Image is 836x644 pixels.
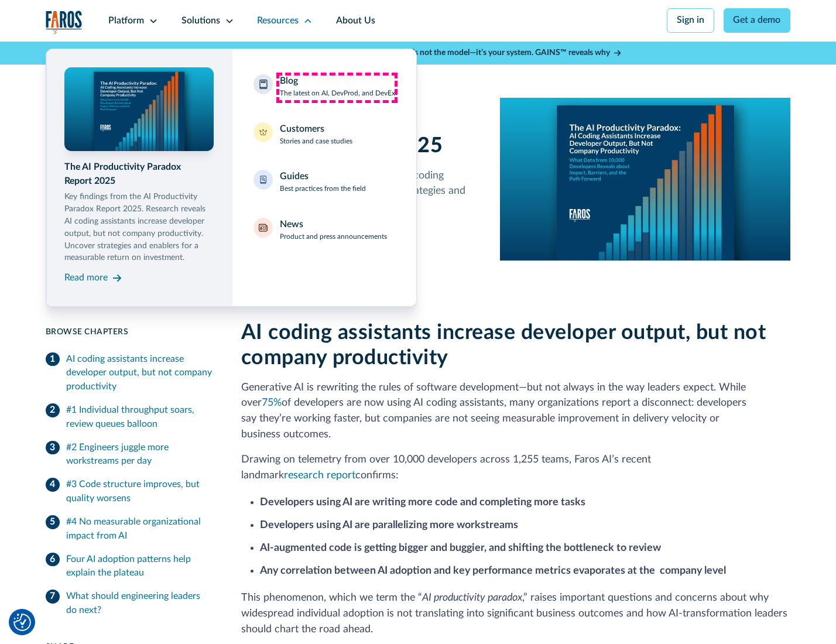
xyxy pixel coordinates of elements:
[280,88,395,99] p: The latest on AI, DevProd, and DevEx
[46,11,83,35] a: home
[246,163,403,201] a: GuidesBest practices from the field
[280,122,324,136] div: Customers
[46,548,213,585] a: Four AI adoption patterns help explain the plateau
[241,590,791,637] p: This phenomenon, which we term the “ ,” raises important questions and concerns about why widespr...
[64,271,108,285] div: Read more
[66,553,213,581] div: Four AI adoption patterns help explain the plateau
[46,511,213,548] a: #4 No measurable organizational impact from AI
[66,403,213,431] div: #1 Individual throughput soars, review queues balloon
[422,592,522,602] em: AI productivity paradox
[246,115,403,154] a: CustomersStories and case studies
[260,497,585,507] strong: Developers using AI are writing more code and completing more tasks
[64,191,214,264] p: Key findings from the AI Productivity Paradox Report 2025. Research reveals AI coding assistants ...
[13,614,31,631] button: Cookie Settings
[46,473,213,511] a: #3 Code structure improves, but quality worsens
[46,42,791,307] nav: Resources
[280,136,352,147] p: Stories and case studies
[260,543,661,553] strong: AI-augmented code is getting bigger and buggier, and shifting the bottleneck to review
[66,478,213,506] div: #3 Code structure improves, but quality worsens
[257,14,299,28] div: Resources
[241,452,791,484] p: Drawing on telemetry from over 10,000 developers across 1,255 teams, Faros AI’s recent landmark c...
[46,11,83,35] img: Logo of the analytics and reporting company Faros.
[280,184,366,194] p: Best practices from the field
[280,218,303,232] div: News
[46,436,213,474] a: #2 Engineers juggle more workstreams per day
[46,585,213,622] a: What should engineering leaders do next?
[46,326,213,338] div: Browse Chapters
[108,14,144,28] div: Platform
[724,8,791,33] a: Get a demo
[667,8,714,33] a: Sign in
[246,211,403,249] a: NewsProduct and press announcements
[260,566,726,576] strong: Any correlation between AI adoption and key performance metrics evaporates at the company level
[262,398,282,407] a: 75%
[66,590,213,618] div: What should engineering leaders do next?
[241,380,791,443] p: Generative AI is rewriting the rules of software development—but not always in the way leaders ex...
[64,160,214,189] div: The AI Productivity Paradox Report 2025
[280,74,298,88] div: Blog
[280,170,309,184] div: Guides
[13,614,31,631] img: Revisit consent button
[66,515,213,543] div: #4 No measurable organizational impact from AI
[64,67,214,287] a: The AI Productivity Paradox Report 2025Key findings from the AI Productivity Paradox Report 2025....
[46,399,213,436] a: #1 Individual throughput soars, review queues balloon
[66,352,213,395] div: AI coding assistants increase developer output, but not company productivity
[260,520,518,530] strong: Developers using AI are parallelizing more workstreams
[66,441,213,469] div: #2 Engineers juggle more workstreams per day
[280,232,387,242] p: Product and press announcements
[181,14,220,28] div: Solutions
[241,320,791,371] h2: AI coding assistants increase developer output, but not company productivity
[246,67,403,106] a: BlogThe latest on AI, DevProd, and DevEx
[284,470,355,480] a: research report
[46,348,213,399] a: AI coding assistants increase developer output, but not company productivity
